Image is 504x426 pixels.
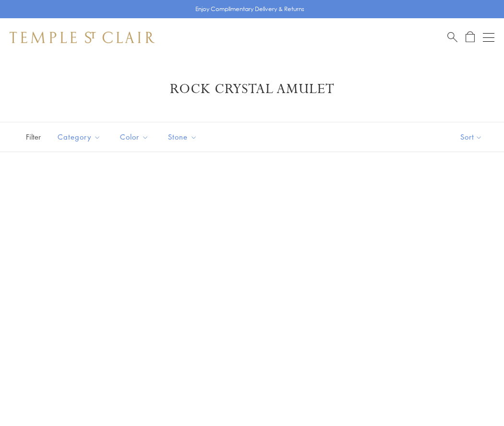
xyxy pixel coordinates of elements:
[113,126,156,148] button: Color
[447,31,457,43] a: Search
[163,131,204,143] span: Stone
[439,122,504,152] button: Show sort by
[10,32,155,43] img: Temple St. Clair
[50,126,108,148] button: Category
[466,31,475,43] a: Open Shopping Bag
[161,126,204,148] button: Stone
[24,81,480,98] h1: Rock Crystal Amulet
[115,131,156,143] span: Color
[483,32,494,43] button: Open navigation
[53,131,108,143] span: Category
[195,4,304,14] p: Enjoy Complimentary Delivery & Returns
